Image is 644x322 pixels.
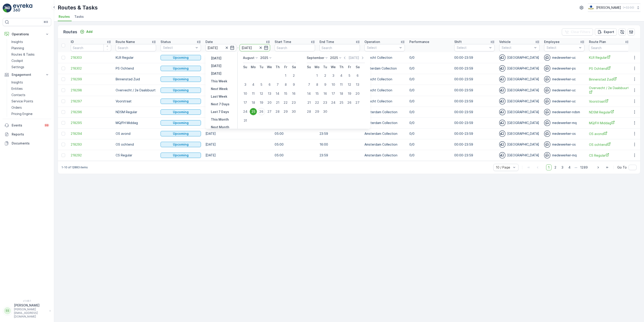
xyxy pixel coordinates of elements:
input: Search [275,44,315,51]
p: This Week [211,79,227,83]
p: Upcoming [173,55,189,60]
div: 25 [338,99,345,106]
div: 7 [305,81,313,88]
p: Date [205,40,213,44]
a: Cockpit [10,58,51,64]
p: Entities [11,86,23,91]
a: Routes & Tasks [10,51,51,58]
p: Upcoming [173,142,189,147]
span: CS Regular [589,153,629,158]
td: 0/0 [407,117,452,128]
td: 0/0 [407,128,452,139]
input: Search [320,44,360,51]
div: 12 [346,81,353,88]
p: Upcoming [173,110,189,114]
div: 10 [242,90,249,97]
td: Voorstraat [113,96,158,107]
td: Amsterdam Collection [362,128,407,139]
a: KLR Regular [589,55,629,60]
p: - [237,45,239,50]
td: 00:00-23:59 [452,96,497,107]
img: svg%3e [499,152,505,158]
p: Reports [12,132,49,137]
p: Upcoming [173,121,189,125]
td: CS Regular [113,150,158,161]
p: Contacts [11,93,25,97]
div: 28 [274,108,281,115]
p: Events [12,123,41,128]
div: SS [4,307,11,314]
a: 218297 [71,99,111,104]
div: 20 [266,99,273,106]
p: Next Month [211,125,229,129]
a: 218303 [71,55,111,60]
p: Clear Filters [571,30,590,34]
td: Utrecht Collection [362,85,407,96]
div: 22 [282,99,289,106]
p: [PERSON_NAME] [14,303,47,308]
a: Orders [10,104,51,111]
div: 15 [313,90,321,97]
p: Last Week [211,94,227,99]
td: 00:00-23:59 [452,107,497,117]
td: [DATE] [203,96,272,107]
p: Upcoming [173,99,189,104]
img: svg%3e [544,87,550,93]
td: [DATE] [203,117,272,128]
span: OS avond [589,131,629,136]
div: 8 [282,81,289,88]
td: 05:00 [272,150,317,161]
input: Search [71,44,111,51]
img: logo [3,4,12,13]
img: svg%3e [544,54,550,61]
p: Next Week [211,87,228,91]
img: svg%3e [544,76,550,82]
td: 05:00 [272,128,317,139]
div: Toggle Row Selected [62,153,65,157]
img: svg%3e [499,109,505,115]
p: ( +02:00 ) [623,6,634,9]
div: 22 [313,99,321,106]
div: 6 [266,81,273,88]
div: 1 [313,72,321,79]
p: End Time [320,40,334,44]
td: Binnenstad Zuid [113,74,158,85]
button: Today [209,63,223,69]
button: [PERSON_NAME](+02:00) [588,4,640,12]
p: [PERSON_NAME] [596,5,621,10]
div: 18 [338,90,345,97]
div: 30 [322,108,329,115]
img: svg%3e [499,87,505,93]
p: Upcoming [173,66,189,71]
p: Upcoming [173,88,189,92]
img: svg%3e [544,152,550,158]
p: Start Time [275,40,291,44]
a: Insights [10,39,51,45]
span: 1289 [578,164,590,170]
span: 218298 [71,88,111,92]
td: 0/0 [407,52,452,63]
p: Upcoming [173,131,189,136]
div: 13 [354,81,361,88]
button: This Week [209,79,229,84]
span: 218294 [71,131,111,136]
div: 3 [330,72,337,79]
td: 0/0 [407,63,452,74]
img: svg%3e [544,141,550,148]
a: Planning [10,45,51,51]
a: 218295 [71,121,111,125]
div: 17 [242,99,249,106]
span: PS Ochtend [589,66,629,71]
div: 2 [290,72,297,79]
button: Add [78,29,94,34]
a: OS ochtend [589,142,629,147]
span: 1 [546,164,551,170]
span: Tasks [74,14,84,19]
p: Insights [11,80,23,85]
span: Overvecht / 2e Daalsbuurt [589,86,629,95]
td: 0/0 [407,107,452,117]
span: 4 [566,164,573,170]
button: Tomorrow [209,71,223,76]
